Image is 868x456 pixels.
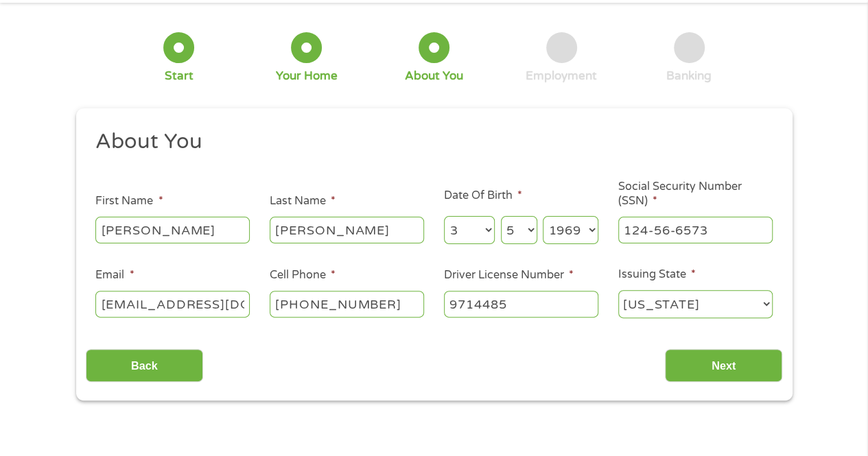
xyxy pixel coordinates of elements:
[165,69,193,84] div: Start
[665,349,782,383] input: Next
[666,69,712,84] div: Banking
[95,268,134,283] label: Email
[270,217,424,243] input: Smith
[618,267,696,282] label: Issuing State
[270,194,336,208] label: Last Name
[618,180,773,208] label: Social Security Number (SSN)
[276,69,338,84] div: Your Home
[618,217,773,243] input: 078-05-1120
[405,69,463,84] div: About You
[86,349,203,383] input: Back
[270,268,336,283] label: Cell Phone
[95,194,163,208] label: First Name
[270,291,424,317] input: (541) 754-3010
[526,69,597,84] div: Employment
[95,291,250,317] input: john@gmail.com
[444,189,522,203] label: Date Of Birth
[95,128,762,156] h2: About You
[95,217,250,243] input: John
[444,268,574,283] label: Driver License Number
